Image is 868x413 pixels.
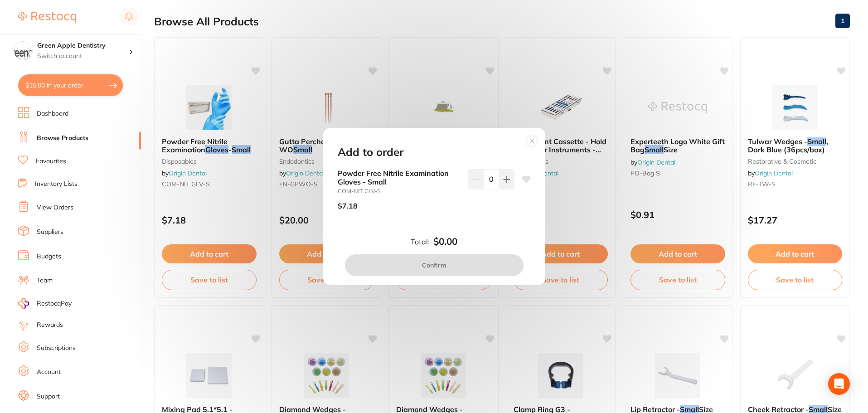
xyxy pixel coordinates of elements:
b: $0.00 [433,236,457,247]
button: Confirm [345,254,524,276]
b: Powder Free Nitrile Examination Gloves - Small [338,169,461,186]
div: Open Intercom Messenger [828,373,850,395]
label: Total: [411,238,430,246]
small: COM-NIT GLV-S [338,188,461,194]
p: $7.18 [338,202,358,210]
h2: Add to order [338,146,403,159]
